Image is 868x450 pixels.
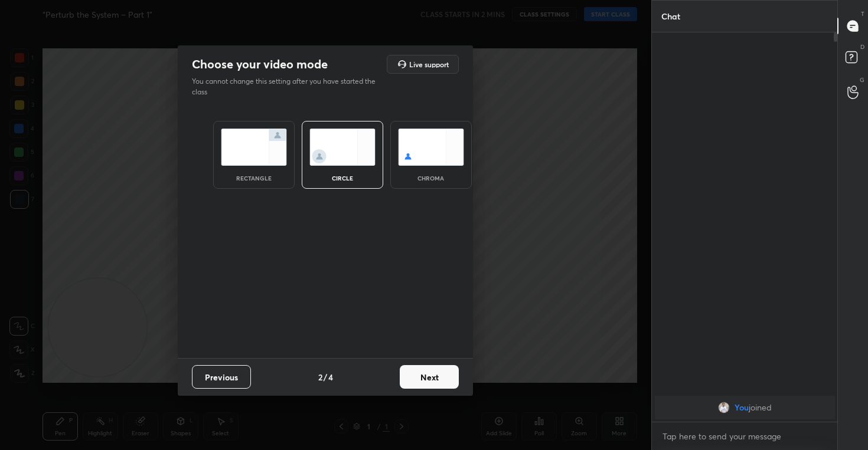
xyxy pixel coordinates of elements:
[860,75,864,84] p: G
[407,175,455,181] div: chroma
[192,365,251,389] button: Previous
[230,175,278,181] div: rectangle
[319,175,366,181] div: circle
[324,371,327,383] h4: /
[328,371,333,383] h4: 4
[860,42,864,51] p: D
[749,403,772,412] span: joined
[318,371,322,383] h4: 2
[192,57,328,72] h2: Choose your video mode
[398,129,464,166] img: chromaScreenIcon.c19ab0a0.svg
[735,403,749,412] span: You
[652,1,690,32] p: Chat
[309,129,376,166] img: circleScreenIcon.acc0effb.svg
[221,129,287,166] img: normalScreenIcon.ae25ed63.svg
[718,402,730,413] img: 5fec7a98e4a9477db02da60e09992c81.jpg
[400,365,459,389] button: Next
[192,76,383,97] p: You cannot change this setting after you have started the class
[652,393,838,422] div: grid
[861,9,864,18] p: T
[409,61,449,68] h5: Live support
